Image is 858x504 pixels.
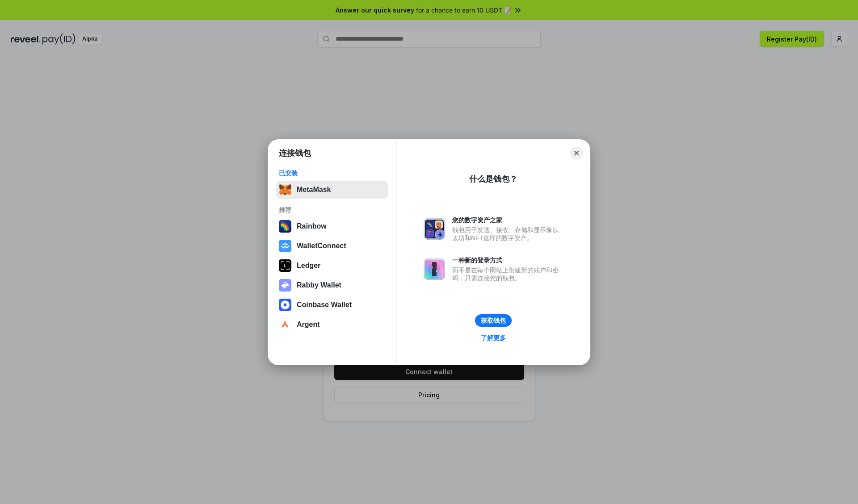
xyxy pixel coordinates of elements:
[279,259,291,272] img: svg+xml,%3Csvg%20xmlns%3D%22http%3A%2F%2Fwww.w3.org%2F2000%2Fsvg%22%20width%3D%2228%22%20height%3...
[276,296,388,314] button: Coinbase Wallet
[279,279,291,292] img: svg+xml,%3Csvg%20xmlns%3D%22http%3A%2F%2Fwww.w3.org%2F2000%2Fsvg%22%20fill%3D%22none%22%20viewBox...
[452,256,563,264] div: 一种新的登录方式
[279,169,386,177] div: 已安装
[276,181,388,199] button: MetaMask
[481,334,506,342] div: 了解更多
[297,262,320,270] div: Ledger
[297,321,320,329] div: Argent
[481,317,506,325] div: 获取钱包
[452,266,563,282] div: 而不是在每个网站上创建新的账户和密码，只需连接您的钱包。
[297,281,341,289] div: Rabby Wallet
[279,220,291,233] img: svg+xml,%3Csvg%20width%3D%22120%22%20height%3D%22120%22%20viewBox%3D%220%200%20120%20120%22%20fil...
[297,186,331,194] div: MetaMask
[475,332,511,344] a: 了解更多
[276,316,388,333] button: Argent
[452,216,563,224] div: 您的数字资产之家
[276,257,388,275] button: Ledger
[424,258,445,280] img: svg+xml,%3Csvg%20xmlns%3D%22http%3A%2F%2Fwww.w3.org%2F2000%2Fsvg%22%20fill%3D%22none%22%20viewBox...
[570,147,583,159] button: Close
[276,237,388,255] button: WalletConnect
[276,217,388,235] button: Rainbow
[424,218,445,240] img: svg+xml,%3Csvg%20xmlns%3D%22http%3A%2F%2Fwww.w3.org%2F2000%2Fsvg%22%20fill%3D%22none%22%20viewBox...
[452,226,563,242] div: 钱包用于发送、接收、存储和显示像以太坊和NFT这样的数字资产。
[279,183,291,196] img: svg+xml,%3Csvg%20fill%3D%22none%22%20height%3D%2233%22%20viewBox%3D%220%200%2035%2033%22%20width%...
[297,301,352,309] div: Coinbase Wallet
[475,314,512,327] button: 获取钱包
[276,276,388,294] button: Rabby Wallet
[279,299,291,311] img: svg+xml,%3Csvg%20width%3D%2228%22%20height%3D%2228%22%20viewBox%3D%220%200%2028%2028%22%20fill%3D...
[297,242,346,250] div: WalletConnect
[279,206,386,214] div: 推荐
[279,148,311,158] h1: 连接钱包
[469,174,517,184] div: 什么是钱包？
[297,222,327,230] div: Rainbow
[279,240,291,252] img: svg+xml,%3Csvg%20width%3D%2228%22%20height%3D%2228%22%20viewBox%3D%220%200%2028%2028%22%20fill%3D...
[279,318,291,331] img: svg+xml,%3Csvg%20width%3D%2228%22%20height%3D%2228%22%20viewBox%3D%220%200%2028%2028%22%20fill%3D...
